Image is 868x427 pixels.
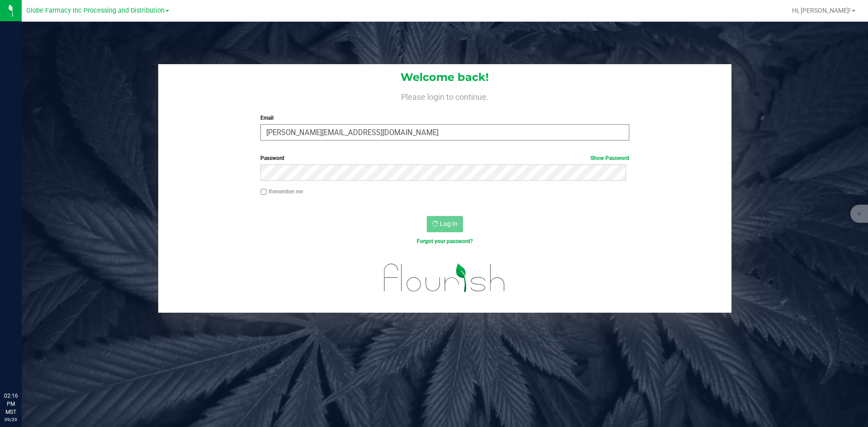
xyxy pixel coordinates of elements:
[4,416,18,423] p: 09/29
[158,71,731,83] h1: Welcome back!
[158,90,731,101] h4: Please login to continue.
[26,7,165,14] span: Globe Farmacy Inc Processing and Distribution
[427,216,463,232] button: Log In
[260,114,629,122] label: Email
[4,392,18,416] p: 02:16 PM MST
[440,220,458,227] span: Log In
[260,188,303,196] label: Remember me
[417,238,473,244] a: Forgot your password?
[792,7,851,14] span: Hi, [PERSON_NAME]!
[590,155,629,161] a: Show Password
[373,255,516,301] img: flourish_logo.svg
[260,189,267,195] input: Remember me
[260,155,284,161] span: Password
